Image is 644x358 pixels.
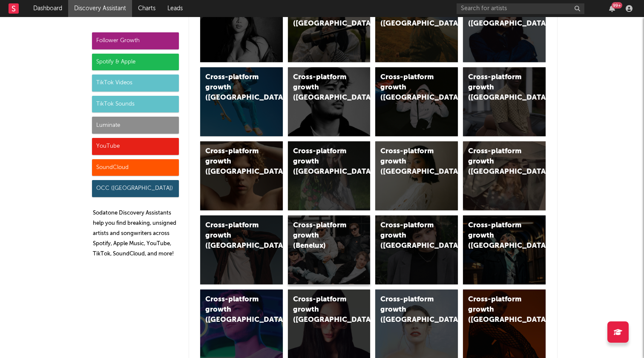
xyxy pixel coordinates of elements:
[380,295,438,325] div: Cross-platform growth ([GEOGRAPHIC_DATA])
[375,141,458,210] a: Cross-platform growth ([GEOGRAPHIC_DATA])
[463,141,546,210] a: Cross-platform growth ([GEOGRAPHIC_DATA])
[205,295,263,325] div: Cross-platform growth ([GEOGRAPHIC_DATA])
[92,117,179,134] div: Luminate
[463,67,546,136] a: Cross-platform growth ([GEOGRAPHIC_DATA])
[200,141,283,210] a: Cross-platform growth ([GEOGRAPHIC_DATA])
[205,146,263,177] div: Cross-platform growth ([GEOGRAPHIC_DATA])
[463,215,546,284] a: Cross-platform growth ([GEOGRAPHIC_DATA])
[380,221,438,251] div: Cross-platform growth ([GEOGRAPHIC_DATA])
[293,146,351,177] div: Cross-platform growth ([GEOGRAPHIC_DATA])
[200,215,283,284] a: Cross-platform growth ([GEOGRAPHIC_DATA])
[92,32,179,49] div: Follower Growth
[468,72,526,103] div: Cross-platform growth ([GEOGRAPHIC_DATA])
[288,141,371,210] a: Cross-platform growth ([GEOGRAPHIC_DATA])
[288,215,371,284] a: Cross-platform growth (Benelux)
[92,180,179,197] div: OCC ([GEOGRAPHIC_DATA])
[468,146,526,177] div: Cross-platform growth ([GEOGRAPHIC_DATA])
[92,96,179,113] div: TikTok Sounds
[293,221,351,251] div: Cross-platform growth (Benelux)
[293,72,351,103] div: Cross-platform growth ([GEOGRAPHIC_DATA])
[205,221,263,251] div: Cross-platform growth ([GEOGRAPHIC_DATA])
[205,72,263,103] div: Cross-platform growth ([GEOGRAPHIC_DATA])
[288,67,371,136] a: Cross-platform growth ([GEOGRAPHIC_DATA])
[609,5,615,12] button: 99+
[375,67,458,136] a: Cross-platform growth ([GEOGRAPHIC_DATA]/GSA)
[612,2,622,9] div: 99 +
[92,138,179,155] div: YouTube
[468,221,526,251] div: Cross-platform growth ([GEOGRAPHIC_DATA])
[293,295,351,325] div: Cross-platform growth ([GEOGRAPHIC_DATA])
[380,146,438,177] div: Cross-platform growth ([GEOGRAPHIC_DATA])
[92,54,179,71] div: Spotify & Apple
[92,74,179,92] div: TikTok Videos
[375,215,458,284] a: Cross-platform growth ([GEOGRAPHIC_DATA])
[468,295,526,325] div: Cross-platform growth ([GEOGRAPHIC_DATA])
[93,208,179,259] p: Sodatone Discovery Assistants help you find breaking, unsigned artists and songwriters across Spo...
[457,3,584,14] input: Search for artists
[92,159,179,176] div: SoundCloud
[200,67,283,136] a: Cross-platform growth ([GEOGRAPHIC_DATA])
[380,72,438,103] div: Cross-platform growth ([GEOGRAPHIC_DATA]/GSA)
